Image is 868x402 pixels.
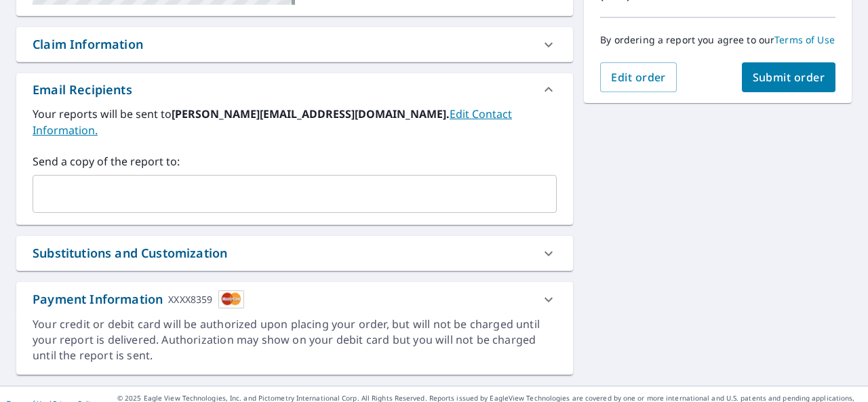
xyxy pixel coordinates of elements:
[16,73,573,106] div: Email Recipients
[16,27,573,62] div: Claim Information
[168,290,212,308] div: XXXX8359
[33,81,132,99] div: Email Recipients
[600,34,835,46] p: By ordering a report you agree to our
[33,317,557,363] div: Your credit or debit card will be authorized upon placing your order, but will not be charged unt...
[753,70,825,85] span: Submit order
[33,290,244,308] div: Payment Information
[742,62,836,92] button: Submit order
[33,106,557,138] label: Your reports will be sent to
[172,106,450,121] b: [PERSON_NAME][EMAIL_ADDRESS][DOMAIN_NAME].
[33,35,143,54] div: Claim Information
[33,244,227,262] div: Substitutions and Customization
[16,236,573,270] div: Substitutions and Customization
[218,290,244,308] img: cardImage
[600,62,677,92] button: Edit order
[16,282,573,317] div: Payment InformationXXXX8359cardImage
[611,70,666,85] span: Edit order
[774,33,835,46] a: Terms of Use
[33,153,557,169] label: Send a copy of the report to:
